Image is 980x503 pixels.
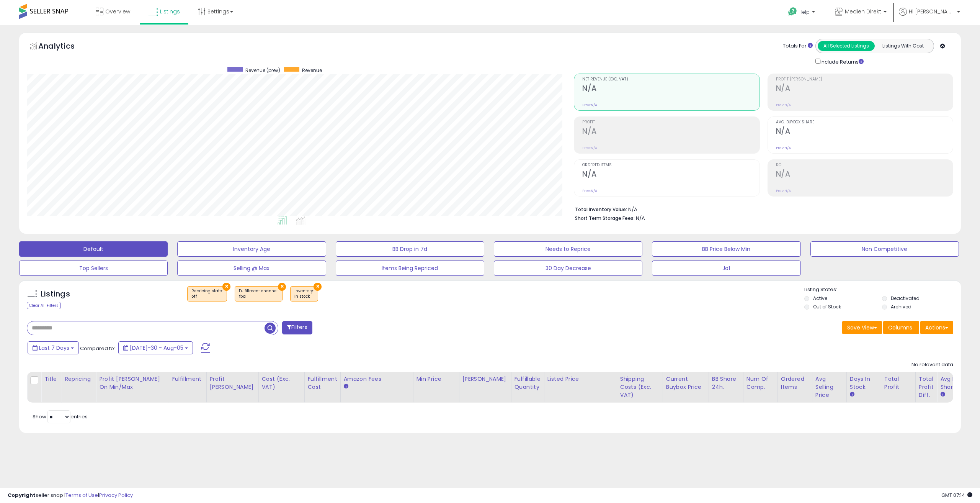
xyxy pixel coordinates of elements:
div: Profit [PERSON_NAME] [210,375,255,391]
button: Items Being Repriced [336,261,484,276]
button: × [222,283,230,291]
button: Needs to Reprice [494,241,642,257]
div: Amazon Fees [344,375,410,383]
span: [DATE]-30 - Aug-05 [130,344,183,352]
label: Active [813,295,827,301]
h2: N/A [776,127,953,137]
button: Non Competitive [810,241,959,257]
p: Listing States: [804,286,961,293]
button: Selling @ Max [177,261,326,276]
div: Ordered Items [781,375,809,391]
small: Prev: N/A [776,146,791,150]
div: Min Price [416,375,456,383]
button: Inventory Age [177,241,326,257]
button: Top Sellers [19,261,168,276]
i: Get Help [788,7,797,16]
div: Listed Price [547,375,614,383]
div: Avg BB Share [940,375,968,391]
div: Current Buybox Price [666,375,706,391]
small: Prev: N/A [582,146,597,150]
div: Fulfillment [172,375,203,383]
span: Medien Direkt [845,8,881,15]
div: Totals For [783,43,813,50]
span: ROI [776,163,953,167]
small: Avg BB Share. [940,391,945,398]
h2: N/A [776,84,953,94]
div: Fulfillable Quantity [514,375,541,391]
div: in stock [294,294,314,299]
button: 30 Day Decrease [494,261,642,276]
small: Amazon Fees. [344,383,348,390]
small: Prev: N/A [776,188,791,193]
small: Days In Stock. [850,391,854,398]
small: Prev: N/A [582,188,597,193]
a: Help [782,1,823,25]
button: Jo1 [652,261,800,276]
div: No relevant data [911,361,953,369]
span: Revenue [302,67,322,74]
h2: N/A [582,84,759,94]
h5: Analytics [38,41,90,53]
span: Inventory : [294,288,314,300]
span: Profit [582,120,759,125]
label: Archived [891,303,911,310]
span: Ordered Items [582,163,759,167]
h5: Listings [41,289,70,300]
span: Hi [PERSON_NAME] [909,8,955,15]
button: All Selected Listings [818,41,875,51]
div: BB Share 24h. [712,375,740,391]
button: BB Price Below Min [652,241,800,257]
li: N/A [575,204,947,213]
b: Total Inventory Value: [575,206,627,213]
label: Deactivated [891,295,920,301]
div: Title [44,375,58,383]
div: Repricing [65,375,93,383]
small: Prev: N/A [582,103,597,107]
span: N/A [636,215,645,222]
span: Help [799,9,810,15]
span: Compared to: [80,345,115,352]
span: Net Revenue (Exc. VAT) [582,77,759,82]
div: Shipping Costs (Exc. VAT) [620,375,660,399]
span: Show: entries [33,413,88,420]
b: Short Term Storage Fees: [575,215,635,221]
span: Last 7 Days [39,344,69,352]
div: Profit [PERSON_NAME] on Min/Max [99,375,165,391]
span: Avg. Buybox Share [776,120,953,125]
div: fba [239,294,278,299]
div: Total Profit [884,375,912,391]
span: Revenue (prev) [245,67,280,74]
button: Last 7 Days [28,341,79,354]
button: × [278,283,286,291]
span: Fulfillment channel : [239,288,278,300]
div: Clear All Filters [27,302,61,309]
button: Default [19,241,168,257]
button: × [314,283,322,291]
div: Total Profit Diff. [919,375,934,399]
h2: N/A [582,127,759,137]
div: Num of Comp. [746,375,774,391]
h2: N/A [582,170,759,180]
button: Save View [842,321,882,334]
button: Filters [282,321,312,334]
div: Fulfillment Cost [308,375,337,391]
div: Days In Stock [850,375,878,391]
div: [PERSON_NAME] [462,375,508,383]
label: Out of Stock [813,303,841,310]
span: Listings [160,8,180,15]
span: Repricing state : [191,288,223,300]
div: Include Returns [810,57,873,66]
small: Prev: N/A [776,103,791,107]
div: off [191,294,223,299]
h2: N/A [776,170,953,180]
div: Avg Selling Price [815,375,843,399]
span: Profit [PERSON_NAME] [776,77,953,82]
button: [DATE]-30 - Aug-05 [118,341,193,354]
span: Overview [105,8,130,15]
button: BB Drop in 7d [336,241,484,257]
th: The percentage added to the cost of goods (COGS) that forms the calculator for Min & Max prices. [96,372,169,403]
span: Columns [888,324,912,331]
div: Cost (Exc. VAT) [262,375,301,391]
a: Hi [PERSON_NAME] [899,8,960,25]
button: Columns [883,321,919,334]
